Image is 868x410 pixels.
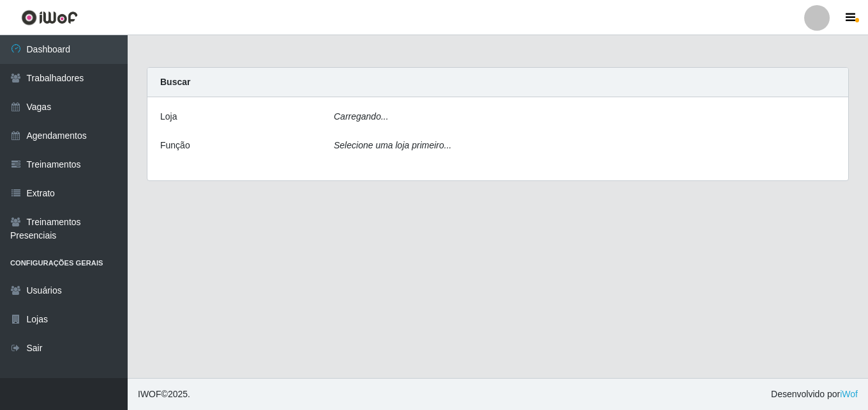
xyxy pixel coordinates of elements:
[138,389,161,399] span: IWOF
[138,388,190,401] span: © 2025 .
[160,77,190,87] strong: Buscar
[840,389,858,399] a: iWof
[334,111,389,122] i: Carregando...
[334,140,451,150] i: Selecione uma loja primeiro...
[160,139,190,152] label: Função
[771,388,858,401] span: Desenvolvido por
[160,110,177,123] label: Loja
[21,10,78,26] img: CoreUI Logo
